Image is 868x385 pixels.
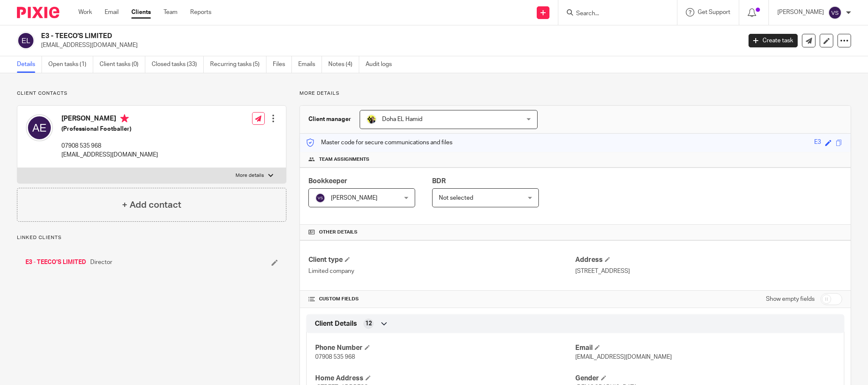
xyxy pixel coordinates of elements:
[366,56,398,73] a: Audit logs
[122,198,181,212] h4: + Add contact
[41,32,597,41] h2: E3 - TEECO'S LIMITED
[814,138,821,148] div: E3
[17,56,42,73] a: Details
[306,138,452,147] p: Master code for secure communications and files
[61,142,158,150] p: 07908 535 968
[331,195,377,201] span: [PERSON_NAME]
[749,34,798,47] a: Create task
[78,8,92,16] a: Work
[17,90,286,97] p: Client contacts
[164,8,177,16] a: Team
[328,56,359,73] a: Notes (4)
[308,256,575,264] h4: Client type
[105,8,119,16] a: Email
[315,374,575,383] h4: Home Address
[319,229,358,236] span: Other details
[17,234,286,241] p: Linked clients
[432,178,446,184] span: BDR
[17,7,59,18] img: Pixie
[365,319,372,328] span: 12
[315,344,575,352] h4: Phone Number
[828,6,842,19] img: svg%3E
[315,354,355,360] span: 07908 535 968
[90,258,112,267] span: Director
[575,354,672,360] span: [EMAIL_ADDRESS][DOMAIN_NAME]
[382,116,422,122] span: Doha EL Hamid
[190,8,211,16] a: Reports
[777,8,824,16] p: [PERSON_NAME]
[120,114,129,123] i: Primary
[61,114,158,125] h4: [PERSON_NAME]
[61,125,158,133] h5: (Professional Footballer)
[48,56,93,73] a: Open tasks (1)
[273,56,292,73] a: Files
[308,267,575,275] p: Limited company
[575,256,842,264] h4: Address
[698,9,730,15] span: Get Support
[26,114,53,141] img: svg%3E
[61,151,158,159] p: [EMAIL_ADDRESS][DOMAIN_NAME]
[25,258,86,267] a: E3 - TEECO'S LIMITED
[298,56,322,73] a: Emails
[315,319,357,328] span: Client Details
[575,374,835,383] h4: Gender
[300,90,851,97] p: More details
[100,56,145,73] a: Client tasks (0)
[131,8,151,16] a: Clients
[439,195,473,201] span: Not selected
[41,41,736,49] p: [EMAIL_ADDRESS][DOMAIN_NAME]
[766,295,815,303] label: Show empty fields
[308,296,575,302] h4: CUSTOM FIELDS
[236,172,264,179] p: More details
[152,56,204,73] a: Closed tasks (33)
[575,10,652,18] input: Search
[575,267,842,275] p: [STREET_ADDRESS]
[315,193,325,203] img: svg%3E
[17,32,35,49] img: svg%3E
[308,178,347,184] span: Bookkeeper
[366,114,377,124] img: Doha-Starbridge.jpg
[319,156,369,163] span: Team assignments
[575,344,835,352] h4: Email
[210,56,266,73] a: Recurring tasks (5)
[308,115,351,124] h3: Client manager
